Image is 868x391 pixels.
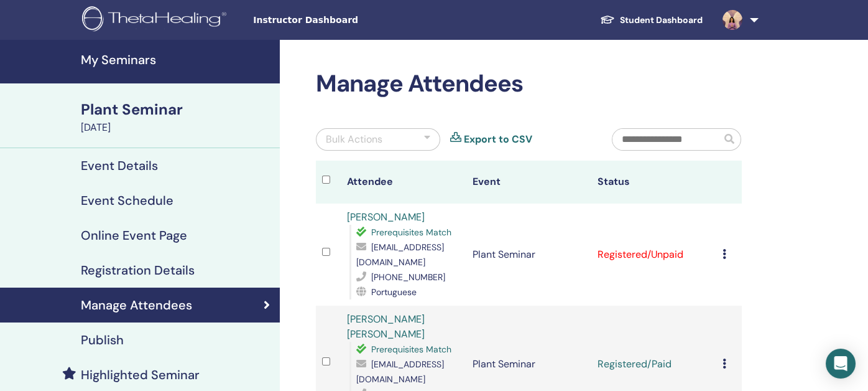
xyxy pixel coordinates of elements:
[591,161,716,204] th: Status
[81,332,124,347] h4: Publish
[81,298,192,313] h4: Manage Attendees
[826,349,856,379] div: Open Intercom Messenger
[81,99,272,120] div: Plant Seminar
[600,14,615,25] img: graduation-cap-white.svg
[356,242,444,268] span: [EMAIL_ADDRESS][DOMAIN_NAME]
[347,313,425,341] a: [PERSON_NAME] [PERSON_NAME]
[371,344,451,355] span: Prerequisites Match
[253,14,440,27] span: Instructor Dashboard
[341,161,466,204] th: Attendee
[316,70,742,98] h2: Manage Attendees
[723,10,742,30] img: default.jpg
[466,161,591,204] th: Event
[81,193,173,208] h4: Event Schedule
[81,367,200,382] h4: Highlighted Seminar
[81,120,272,135] div: [DATE]
[466,204,591,306] td: Plant Seminar
[82,6,231,34] img: logo.png
[371,286,417,298] span: Portuguese
[81,52,272,67] h4: My Seminars
[73,99,280,135] a: Plant Seminar[DATE]
[81,228,187,243] h4: Online Event Page
[347,210,425,224] a: [PERSON_NAME]
[326,132,382,147] div: Bulk Actions
[371,271,445,283] span: [PHONE_NUMBER]
[356,359,444,385] span: [EMAIL_ADDRESS][DOMAIN_NAME]
[81,158,158,173] h4: Event Details
[464,132,532,147] a: Export to CSV
[590,9,713,32] a: Student Dashboard
[81,263,195,278] h4: Registration Details
[371,227,451,238] span: Prerequisites Match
